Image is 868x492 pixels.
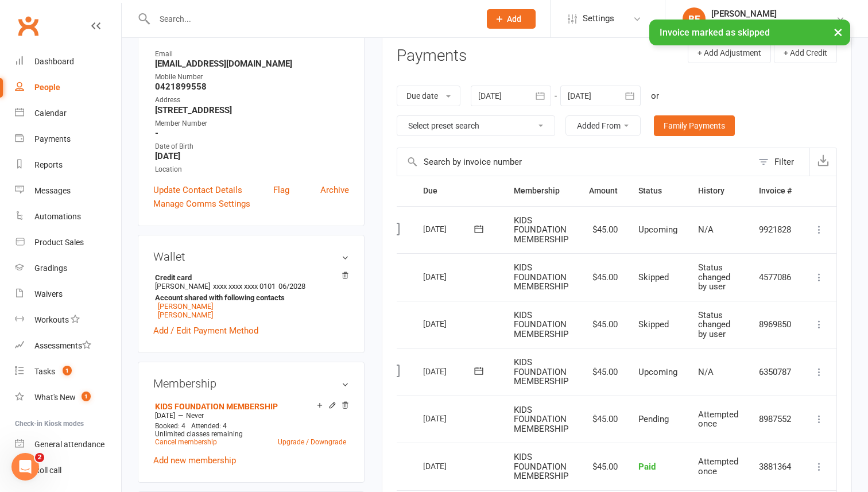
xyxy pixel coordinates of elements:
a: Roll call [15,458,121,483]
span: Upcoming [638,224,677,235]
a: Add / Edit Payment Method [153,324,258,338]
a: Archive [320,183,349,197]
div: [PERSON_NAME] [711,9,836,19]
div: Workouts [34,315,69,324]
span: KIDS FOUNDATION MEMBERSHIP [514,215,568,245]
div: Date of Birth [155,141,349,152]
div: Filter [774,155,794,169]
span: Status changed by user [698,262,730,292]
th: Status [628,176,688,206]
div: Assessments [34,341,91,350]
a: Family Payments [654,115,735,136]
div: General attendance [34,440,104,449]
div: [DATE] [423,220,476,238]
div: Address [155,95,349,106]
div: Calendar [34,109,67,118]
div: People [34,83,60,92]
div: — [152,411,349,420]
a: Manage Comms Settings [153,197,250,211]
div: Email [155,49,349,60]
span: xxxx xxxx xxxx 0101 [213,282,276,290]
a: Product Sales [15,230,121,255]
div: Dashboard [34,57,74,66]
td: $45.00 [579,348,628,396]
strong: 0421899558 [155,82,349,92]
span: N/A [698,224,714,235]
td: 3881364 [749,443,802,490]
td: $45.00 [579,396,628,443]
a: Dashboard [15,49,121,75]
div: [DATE] [423,409,476,427]
strong: - [155,128,349,138]
strong: [STREET_ADDRESS] [155,105,349,115]
a: What's New1 [15,385,121,410]
div: Payments [34,134,71,144]
a: Update Contact Details [153,183,242,197]
div: Product Sales [34,238,84,247]
div: Messages [34,186,71,195]
a: People [15,75,121,100]
button: Due date [397,86,460,106]
a: Messages [15,178,121,204]
th: Invoice # [749,176,802,206]
button: + Add Adjustment [688,42,771,63]
a: Add new membership [153,455,236,466]
span: [DATE] [155,412,175,420]
div: Automations [34,212,81,221]
input: Search... [151,11,472,27]
a: Automations [15,204,121,230]
span: Settings [583,6,614,32]
span: Attempted once [698,409,738,429]
span: Add [507,14,521,24]
th: Amount [579,176,628,206]
div: What's New [34,393,76,402]
span: KIDS FOUNDATION MEMBERSHIP [514,310,568,339]
h3: Payments [397,47,467,65]
iframe: Intercom live chat [11,453,39,481]
span: 06/2028 [278,282,305,290]
input: Search by invoice number [397,148,753,176]
button: Add [487,9,536,29]
div: Reports [34,160,63,169]
span: N/A [698,367,714,377]
a: KIDS FOUNDATION MEMBERSHIP [155,402,278,411]
th: History [688,176,749,206]
span: Status changed by user [698,310,730,339]
td: $45.00 [579,301,628,348]
span: Skipped [638,272,669,282]
span: Paid [638,462,656,472]
a: Waivers [15,281,121,307]
a: Upgrade / Downgrade [278,438,346,446]
th: Membership [503,176,579,206]
a: Gradings [15,255,121,281]
span: Unlimited classes remaining [155,430,243,438]
a: Clubworx [14,11,42,40]
a: Assessments [15,333,121,359]
span: Pending [638,414,669,424]
td: 6350787 [749,348,802,396]
span: 1 [82,392,91,401]
td: 4577086 [749,253,802,301]
div: [DATE] [423,268,476,285]
h3: Membership [153,377,349,390]
span: KIDS FOUNDATION MEMBERSHIP [514,405,568,434]
button: Added From [565,115,641,136]
button: × [828,20,848,44]
td: $45.00 [579,206,628,254]
div: Mobile Number [155,72,349,83]
span: Attended: 4 [191,422,227,430]
a: Cancel membership [155,438,217,446]
a: Calendar [15,100,121,126]
strong: [DATE] [155,151,349,161]
div: Waivers [34,289,63,299]
th: Due [413,176,503,206]
span: Booked: 4 [155,422,185,430]
div: Gradings [34,264,67,273]
a: Flag [273,183,289,197]
div: [DATE] [423,362,476,380]
td: $45.00 [579,253,628,301]
div: [DATE] [423,315,476,332]
span: KIDS FOUNDATION MEMBERSHIP [514,357,568,386]
button: + Add Credit [774,42,837,63]
span: 2 [35,453,44,462]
